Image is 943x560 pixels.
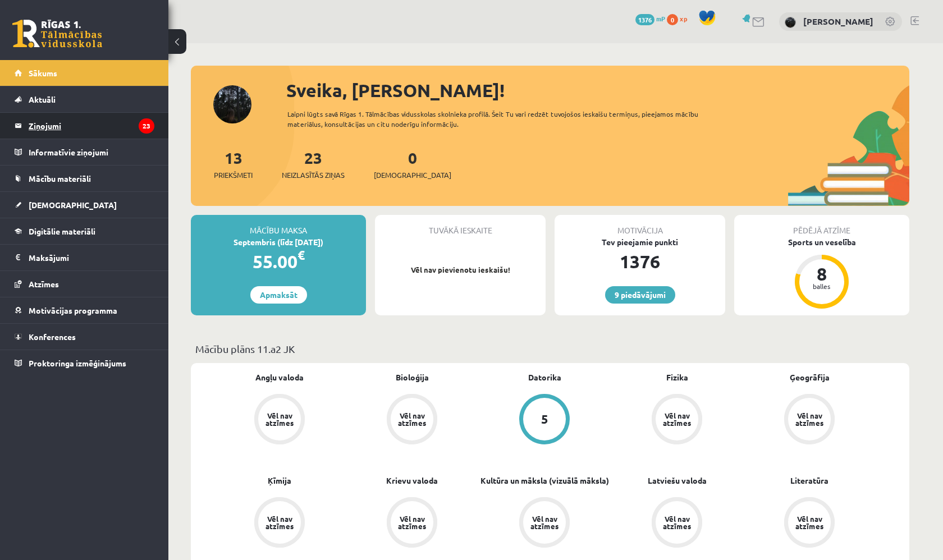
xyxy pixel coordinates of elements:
a: Latviešu valoda [648,475,707,486]
span: Motivācijas programma [29,305,117,315]
span: Neizlasītās ziņas [282,169,345,181]
div: Vēl nav atzīmes [396,412,428,426]
a: Fizika [666,371,688,383]
span: Mācību materiāli [29,173,91,183]
span: 0 [667,14,678,25]
i: 23 [139,118,154,134]
span: Atzīmes [29,279,59,289]
a: Sākums [15,60,154,86]
div: Tev pieejamie punkti [555,236,725,248]
div: 55.00 [191,248,366,275]
div: Vēl nav atzīmes [264,412,295,426]
a: Vēl nav atzīmes [611,394,743,447]
a: Ķīmija [268,475,291,486]
a: Angļu valoda [255,371,304,383]
a: Datorika [528,371,561,383]
a: Vēl nav atzīmes [478,497,611,550]
a: Atzīmes [15,271,154,297]
div: Tuvākā ieskaite [375,215,546,236]
div: Vēl nav atzīmes [661,515,693,530]
a: Aktuāli [15,86,154,112]
a: Rīgas 1. Tālmācības vidusskola [12,20,102,48]
a: Maksājumi [15,245,154,270]
span: [DEMOGRAPHIC_DATA] [29,200,117,210]
a: Konferences [15,324,154,350]
div: Mācību maksa [191,215,366,236]
a: Mācību materiāli [15,166,154,191]
div: 8 [805,265,839,283]
a: Vēl nav atzīmes [611,497,743,550]
p: Vēl nav pievienotu ieskaišu! [381,264,540,276]
div: Vēl nav atzīmes [661,412,693,426]
span: Aktuāli [29,94,56,104]
span: Sākums [29,68,57,78]
span: Priekšmeti [214,169,253,181]
a: [DEMOGRAPHIC_DATA] [15,192,154,218]
a: Krievu valoda [386,475,438,486]
div: 5 [541,413,548,425]
a: Digitālie materiāli [15,218,154,244]
a: Vēl nav atzīmes [743,394,876,447]
a: Vēl nav atzīmes [213,497,346,550]
a: 0 xp [667,14,693,23]
span: Digitālie materiāli [29,226,95,236]
span: Konferences [29,332,76,342]
div: Sveika, [PERSON_NAME]! [286,77,909,104]
a: Kultūra un māksla (vizuālā māksla) [480,475,609,486]
a: 9 piedāvājumi [605,286,675,304]
a: Ziņojumi23 [15,113,154,139]
a: Vēl nav atzīmes [743,497,876,550]
a: Apmaksāt [250,286,307,304]
a: [PERSON_NAME] [803,16,873,27]
a: Informatīvie ziņojumi [15,139,154,165]
legend: Informatīvie ziņojumi [29,139,154,165]
div: Septembris (līdz [DATE]) [191,236,366,248]
a: Proktoringa izmēģinājums [15,350,154,376]
a: 5 [478,394,611,447]
a: Vēl nav atzīmes [346,497,478,550]
div: Laipni lūgts savā Rīgas 1. Tālmācības vidusskolas skolnieka profilā. Šeit Tu vari redzēt tuvojošo... [287,109,718,129]
span: xp [680,14,687,23]
div: Motivācija [555,215,725,236]
div: Sports un veselība [734,236,909,248]
a: Ģeogrāfija [790,371,830,383]
span: € [297,247,305,263]
div: Vēl nav atzīmes [396,515,428,530]
div: Pēdējā atzīme [734,215,909,236]
div: 1376 [555,248,725,275]
span: 1376 [635,14,654,25]
img: Karolina Rogalika [785,17,796,28]
legend: Ziņojumi [29,113,154,139]
legend: Maksājumi [29,245,154,270]
span: [DEMOGRAPHIC_DATA] [374,169,451,181]
div: Vēl nav atzīmes [529,515,560,530]
a: Literatūra [790,475,828,486]
a: 1376 mP [635,14,665,23]
a: Motivācijas programma [15,297,154,323]
span: mP [656,14,665,23]
p: Mācību plāns 11.a2 JK [195,341,905,356]
div: Vēl nav atzīmes [794,412,825,426]
a: Bioloģija [396,371,429,383]
a: 23Neizlasītās ziņas [282,148,345,181]
a: 0[DEMOGRAPHIC_DATA] [374,148,451,181]
div: Vēl nav atzīmes [264,515,295,530]
span: Proktoringa izmēģinājums [29,358,126,368]
div: Vēl nav atzīmes [794,515,825,530]
a: 13Priekšmeti [214,148,253,181]
a: Vēl nav atzīmes [213,394,346,447]
div: balles [805,283,839,290]
a: Vēl nav atzīmes [346,394,478,447]
a: Sports un veselība 8 balles [734,236,909,310]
